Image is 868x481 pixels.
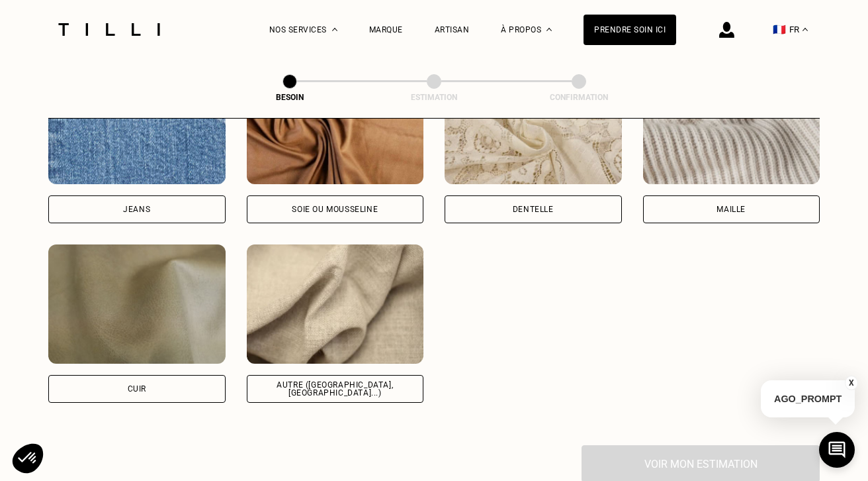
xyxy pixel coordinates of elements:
div: Maille [716,205,746,213]
img: Logo du service de couturière Tilli [54,23,165,36]
div: Autre ([GEOGRAPHIC_DATA], [GEOGRAPHIC_DATA]...) [258,381,413,397]
div: Soie ou mousseline [292,205,378,213]
div: Jeans [123,205,150,213]
div: Cuir [128,385,146,393]
a: Prendre soin ici [584,15,676,45]
div: Estimation [368,93,500,102]
img: Tilli retouche vos vêtements en Autre (coton, jersey...) [247,244,424,364]
span: 🇫🇷 [773,23,786,36]
div: Dentelle [513,205,554,213]
img: Tilli retouche vos vêtements en Jeans [48,65,226,184]
img: Tilli retouche vos vêtements en Soie ou mousseline [247,65,424,184]
img: icône connexion [719,22,734,38]
img: Tilli retouche vos vêtements en Cuir [48,244,226,364]
a: Artisan [435,25,470,34]
img: Tilli retouche vos vêtements en Maille [643,65,820,184]
button: X [845,376,858,390]
img: Menu déroulant [332,28,337,31]
div: Besoin [224,93,356,102]
img: menu déroulant [803,28,808,31]
img: Tilli retouche vos vêtements en Dentelle [445,65,622,184]
a: Marque [369,25,403,34]
p: AGO_PROMPT [761,380,855,417]
div: Confirmation [513,93,645,102]
img: Menu déroulant à propos [546,28,552,31]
